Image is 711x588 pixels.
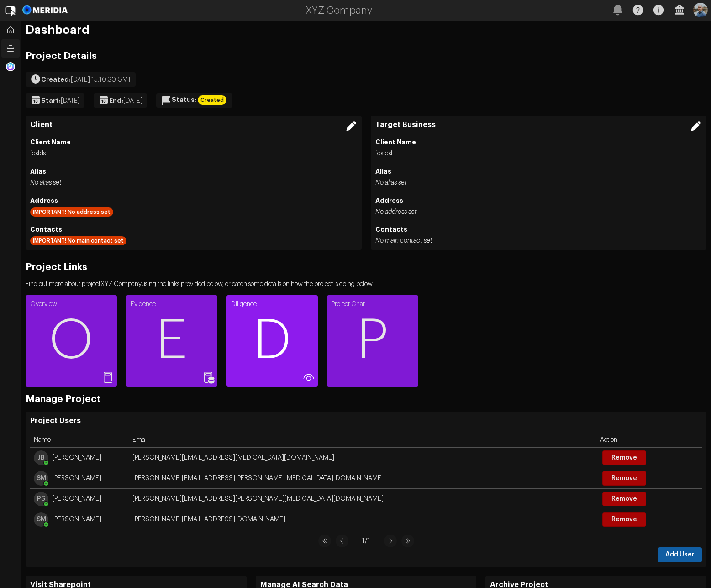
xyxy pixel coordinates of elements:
[375,138,702,147] h4: Client Name
[375,167,702,176] h4: Alias
[602,512,646,527] button: Remove
[34,433,125,447] div: Name
[129,468,596,489] td: [PERSON_NAME][EMAIL_ADDRESS][PERSON_NAME][MEDICAL_DATA][DOMAIN_NAME]
[26,395,101,404] h2: Manage Project
[600,433,698,447] div: Action
[52,474,101,483] span: [PERSON_NAME]
[353,535,379,547] span: 1 / 1
[34,512,48,527] span: Scott Mackay
[61,98,80,104] span: [DATE]
[30,167,357,176] h4: Alias
[602,471,646,486] button: Remove
[26,26,706,35] h1: Dashboard
[109,97,123,104] strong: End:
[34,450,48,465] span: JB
[41,76,71,83] strong: Created:
[693,3,708,17] img: Profile Icon
[129,489,596,509] td: [PERSON_NAME][EMAIL_ADDRESS][PERSON_NAME][MEDICAL_DATA][DOMAIN_NAME]
[52,515,101,524] span: [PERSON_NAME]
[30,74,41,85] svg: Created On
[226,295,318,387] a: DiligenceD
[129,509,596,530] td: [PERSON_NAME][EMAIL_ADDRESS][DOMAIN_NAME]
[172,96,196,103] strong: Status:
[30,120,357,129] h3: Client
[375,180,407,186] i: No alias set
[658,547,702,562] button: Add User
[34,471,48,486] span: Scott Mackay
[123,98,142,104] span: [DATE]
[41,97,61,104] strong: Start:
[52,494,101,503] span: [PERSON_NAME]
[30,207,113,217] div: IMPORTANT! No address set
[198,95,226,105] div: Created
[26,280,373,289] p: Find out more about project XYZ Company using the links provided below, or catch some details on ...
[30,196,357,205] h4: Address
[30,236,126,245] div: IMPORTANT! No main contact set
[26,313,117,368] span: O
[30,416,702,425] h3: Project Users
[375,149,702,158] li: fdsfdsf
[375,120,702,129] h3: Target Business
[602,492,646,506] button: Remove
[52,453,101,462] span: [PERSON_NAME]
[44,461,48,465] div: available
[129,448,596,468] td: [PERSON_NAME][EMAIL_ADDRESS][MEDICAL_DATA][DOMAIN_NAME]
[44,481,48,486] div: available
[602,450,646,465] button: Remove
[34,512,48,527] span: SM
[375,196,702,205] h4: Address
[327,313,418,368] span: P
[44,522,48,527] div: available
[30,149,357,158] li: fdsfds
[44,502,48,506] div: available
[26,263,373,272] h2: Project Links
[34,450,48,465] span: Jon Brookes
[6,62,15,71] img: Generic Chat
[30,225,357,234] h4: Contacts
[71,77,131,83] span: [DATE] 15:10:30 GMT
[226,313,318,368] span: D
[26,295,117,387] a: OverviewO
[34,471,48,486] span: SM
[26,52,232,61] h2: Project Details
[327,295,418,387] a: Project ChatP
[375,238,432,244] i: No main contact set
[34,492,48,506] span: Paul Smith
[126,295,217,387] a: EvidenceE
[30,180,62,186] i: No alias set
[126,313,217,368] span: E
[375,225,702,234] h4: Contacts
[1,58,20,76] a: Generic Chat
[34,492,48,506] span: PS
[30,138,357,147] h4: Client Name
[375,209,417,215] i: No address set
[132,433,593,447] div: Email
